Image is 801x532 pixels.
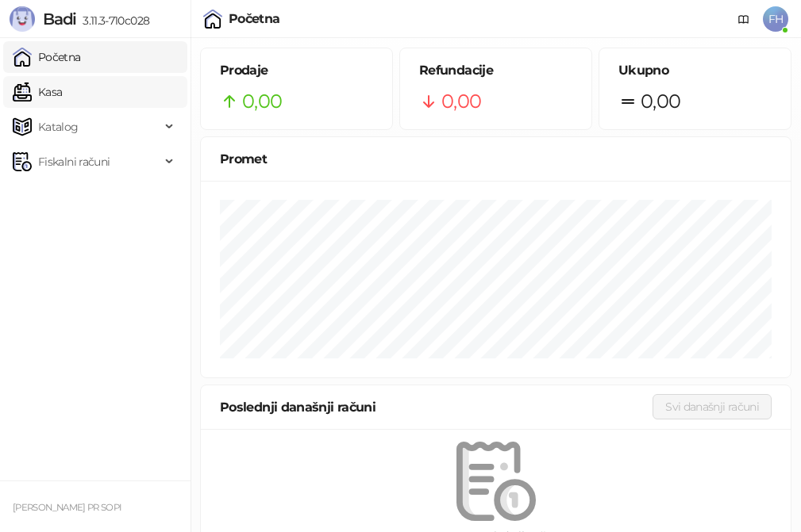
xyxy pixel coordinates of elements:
[43,10,76,29] span: Badi
[76,13,149,28] span: 3.11.3-710c028
[731,6,757,32] a: Dokumentacija
[653,394,772,419] button: Svi današnji računi
[419,61,572,80] h5: Refundacije
[13,41,81,73] a: Početna
[13,502,122,513] small: [PERSON_NAME] PR SOPI
[242,86,282,117] span: 0,00
[618,61,772,80] h5: Ukupno
[220,61,373,80] h5: Prodaje
[13,76,62,108] a: Kasa
[10,6,35,32] img: Logo
[38,111,79,143] span: Katalog
[763,6,788,32] span: FH
[441,86,481,117] span: 0,00
[220,149,772,169] div: Promet
[220,397,653,417] div: Poslednji današnji računi
[229,13,280,25] div: Početna
[38,146,110,178] span: Fiskalni računi
[641,86,680,117] span: 0,00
